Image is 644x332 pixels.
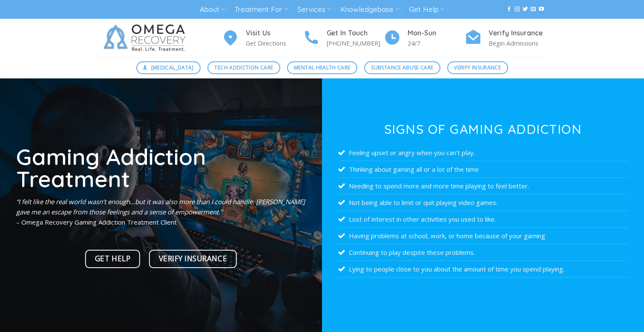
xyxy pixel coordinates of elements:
[454,64,501,72] span: Verify Insurance
[340,2,399,17] a: Knowledgebase
[234,2,287,17] a: Treatment For
[294,64,350,72] span: Mental Health Care
[515,6,520,12] a: Follow on Instagram
[95,253,130,265] span: Get Help
[327,28,384,39] h4: Get In Touch
[506,6,512,12] a: Follow on Facebook
[149,250,237,268] a: Verify Insurance
[16,197,305,216] em: “I felt like the real world wasn’t enough…but it was also more than I could handle. [PERSON_NAME]...
[338,194,628,211] li: Not being able to limit or quit playing video games.
[200,2,225,17] a: About
[222,28,303,49] a: Visit Us Get Directions
[447,61,508,74] a: Verify Insurance
[489,28,546,39] h4: Verify Insurance
[159,253,227,265] span: Verify Insurance
[408,38,465,48] p: 24/7
[338,144,628,161] li: Feeling upset or angry when you can’t play.
[303,28,384,49] a: Get In Touch [PHONE_NUMBER]
[214,64,273,72] span: Tech Addiction Care
[371,64,433,72] span: Substance Abuse Care
[465,28,546,49] a: Verify Insurance Begin Admissions
[531,6,536,12] a: Send us an email
[246,38,303,48] p: Get Directions
[338,123,628,136] h3: Signs of Gaming Addiction
[489,38,546,48] p: Begin Admissions
[246,28,303,39] h4: Visit Us
[327,38,384,48] p: [PHONE_NUMBER]
[338,211,628,228] li: Lost of interest in other activities you used to like.
[338,261,628,277] li: Lying to people close to you about the amount of time you spend playing.
[338,161,628,178] li: Thinking about gaming all or a lot of the time
[338,228,628,244] li: Having problems at school, work, or home because of your gaming
[287,61,357,74] a: Mental Health Care
[523,6,528,12] a: Follow on Twitter
[151,64,194,72] span: [MEDICAL_DATA]
[338,244,628,261] li: Continuing to play despite these problems.
[409,2,444,17] a: Get Help
[207,61,280,74] a: Tech Addiction Care
[16,196,306,227] p: – Omega Recovery Gaming Addiction Treatment Client
[539,6,544,12] a: Follow on YouTube
[16,145,306,190] h1: Gaming Addiction Treatment
[98,19,194,57] img: Omega Recovery
[364,61,440,74] a: Substance Abuse Care
[136,61,201,74] a: [MEDICAL_DATA]
[408,28,465,39] h4: Mon-Sun
[297,2,331,17] a: Services
[85,250,140,268] a: Get Help
[338,178,628,194] li: Needing to spend more and more time playing to feel better.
